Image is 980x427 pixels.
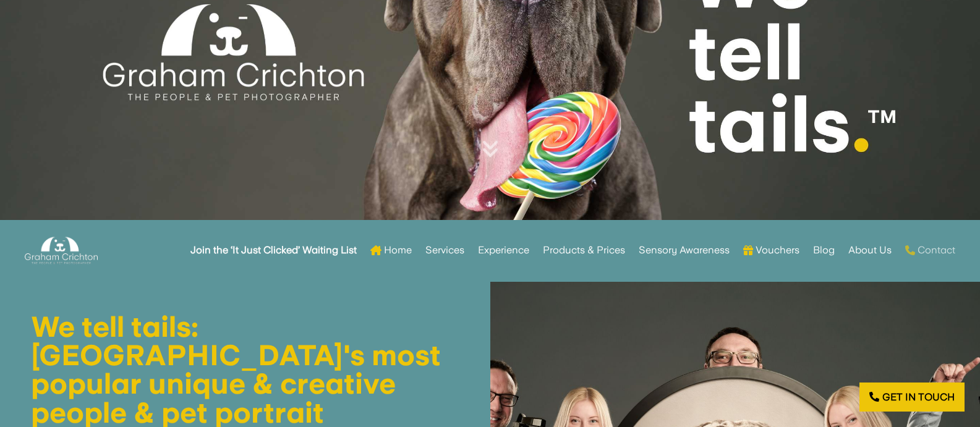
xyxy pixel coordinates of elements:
a: Join the ‘It Just Clicked’ Waiting List [190,226,357,274]
img: Graham Crichton Photography Logo - Graham Crichton - Belfast Family & Pet Photography Studio [25,234,98,268]
a: Products & Prices [543,226,625,274]
a: Vouchers [743,226,799,274]
a: Blog [813,226,835,274]
a: Sensory Awareness [639,226,730,274]
a: Experience [478,226,529,274]
strong: Join the ‘It Just Clicked’ Waiting List [190,246,357,255]
a: Get in touch [859,383,965,412]
a: Contact [905,226,955,274]
a: About Us [848,226,892,274]
a: Home [370,226,412,274]
a: Services [425,226,464,274]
